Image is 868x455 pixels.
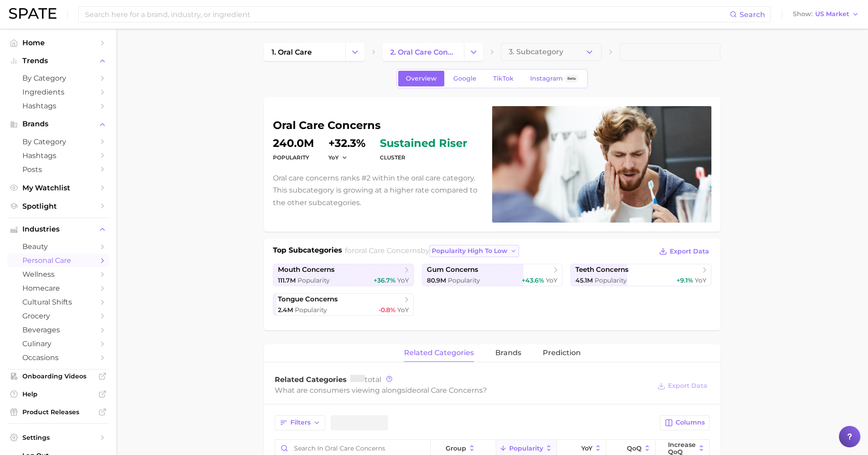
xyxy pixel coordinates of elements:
[432,247,507,255] span: popularity high to low
[379,306,396,314] span: -0.8%
[427,266,478,274] span: gum concerns
[275,384,651,396] div: What are consumers viewing alongside ?
[22,184,94,192] span: My Watchlist
[493,75,514,82] span: TikTok
[7,85,109,99] a: Ingredients
[273,293,414,316] a: tongue concerns2.4m Popularity-0.8% YoY
[383,43,464,61] a: 2. oral care concerns
[660,415,710,430] button: Columns
[278,295,338,304] span: tongue concerns
[509,445,543,452] span: Popularity
[328,154,339,161] span: YoY
[380,138,467,149] span: sustained riser
[273,264,414,286] a: mouth concerns111.7m Popularity+36.7% YoY
[7,281,109,295] a: homecare
[7,149,109,163] a: Hashtags
[7,117,109,131] button: Brands
[627,445,642,452] span: QoQ
[446,445,466,452] span: group
[575,276,593,284] span: 45.1m
[655,380,710,392] button: Export Data
[7,181,109,195] a: My Watchlist
[485,71,521,86] a: TikTok
[22,372,94,380] span: Onboarding Videos
[464,43,483,61] button: Change Category
[595,276,627,284] span: Popularity
[84,7,730,22] input: Search here for a brand, industry, or ingredient
[278,306,293,314] span: 2.4m
[273,245,342,258] h1: Top Subcategories
[7,36,109,50] a: Home
[22,137,94,146] span: by Category
[295,306,327,314] span: Popularity
[7,431,109,444] a: Settings
[676,419,705,426] span: Columns
[495,349,521,357] span: brands
[354,246,421,255] span: oral care concerns
[22,39,94,47] span: Home
[22,202,94,210] span: Spotlight
[427,276,446,284] span: 80.9m
[670,248,709,255] span: Export Data
[328,154,348,161] button: YoY
[22,120,94,128] span: Brands
[7,405,109,419] a: Product Releases
[7,99,109,113] a: Hashtags
[501,43,602,61] button: 3. Subcategory
[509,48,563,56] span: 3. Subcategory
[273,120,481,131] h1: oral care concerns
[350,375,381,384] span: total
[272,48,312,56] span: 1. oral care
[7,163,109,176] a: Posts
[7,199,109,213] a: Spotlight
[7,54,109,68] button: Trends
[275,375,347,384] span: Related Categories
[22,74,94,82] span: by Category
[397,276,409,284] span: YoY
[448,276,480,284] span: Popularity
[22,242,94,251] span: beauty
[668,382,707,390] span: Export Data
[380,152,467,163] dt: cluster
[543,349,581,357] span: Prediction
[22,353,94,362] span: occasions
[22,326,94,334] span: beverages
[422,264,563,286] a: gum concerns80.9m Popularity+43.6% YoY
[22,434,94,442] span: Settings
[273,172,481,209] p: Oral care concerns ranks #2 within the oral care category. This subcategory is growing at a highe...
[7,295,109,309] a: cultural shifts
[815,12,849,17] span: US Market
[7,351,109,365] a: occasions
[404,349,474,357] span: related categories
[7,223,109,236] button: Industries
[22,57,94,65] span: Trends
[677,276,693,284] span: +9.1%
[446,71,484,86] a: Google
[7,135,109,149] a: by Category
[273,152,314,163] dt: Popularity
[7,309,109,323] a: grocery
[22,408,94,416] span: Product Releases
[791,9,861,20] button: ShowUS Market
[290,419,311,426] span: Filters
[9,8,56,19] img: SPATE
[406,75,437,82] span: Overview
[523,71,586,86] a: InstagramBeta
[397,306,409,314] span: YoY
[22,390,94,398] span: Help
[657,245,711,258] button: Export Data
[570,264,711,286] a: teeth concerns45.1m Popularity+9.1% YoY
[278,276,296,284] span: 111.7m
[22,256,94,265] span: personal care
[7,253,109,267] a: personal care
[390,48,456,56] span: 2. oral care concerns
[278,266,335,274] span: mouth concerns
[7,323,109,337] a: beverages
[22,88,94,96] span: Ingredients
[546,276,557,284] span: YoY
[398,71,444,86] a: Overview
[7,267,109,281] a: wellness
[793,12,813,17] span: Show
[328,138,366,149] dd: +32.3%
[7,71,109,85] a: by Category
